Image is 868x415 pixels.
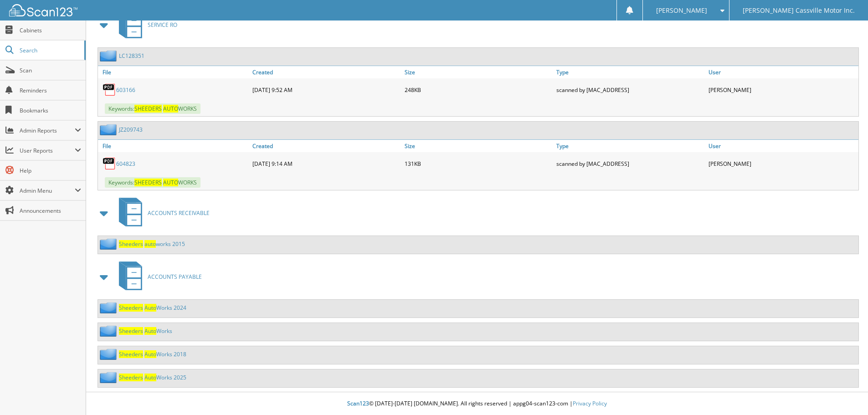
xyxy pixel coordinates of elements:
img: PDF.png [103,83,116,97]
span: ACCOUNTS PAYABLE [148,273,202,281]
img: folder2.png [100,372,119,383]
span: Search [20,46,80,54]
a: Size [402,140,555,152]
div: scanned by [MAC_ADDRESS] [554,154,706,173]
span: Sheeders [119,240,143,248]
a: File [98,66,250,78]
div: [DATE] 9:52 AM [250,81,402,99]
a: Sheeders autoworks 2015 [119,240,185,248]
img: PDF.png [103,157,116,170]
a: Privacy Policy [573,400,607,407]
a: LC128351 [119,52,144,60]
iframe: Chat Widget [822,371,868,415]
div: [DATE] 9:14 AM [250,154,402,173]
div: [PERSON_NAME] [706,81,858,99]
div: 248KB [402,81,555,99]
span: Auto [144,304,156,312]
span: SERVICE RO [148,21,177,29]
span: Bookmarks [20,107,81,114]
a: 603166 [116,86,135,94]
span: AUTO [163,105,178,113]
span: Scan [20,67,81,74]
a: Type [554,140,706,152]
a: Created [250,140,402,152]
span: User Reports [20,147,75,154]
a: Size [402,66,555,78]
img: folder2.png [100,50,119,61]
span: [PERSON_NAME] Cassville Motor Inc. [743,8,855,13]
a: Sheeders AutoWorks 2018 [119,350,186,358]
a: File [98,140,250,152]
span: SHEEDERS [134,105,162,113]
span: Keywords: WORKS [105,103,200,114]
img: scan123-logo-white.svg [9,4,77,16]
div: © [DATE]-[DATE] [DOMAIN_NAME]. All rights reserved | appg04-scan123-com | [86,393,868,415]
span: ACCOUNTS RECEIVABLE [148,209,210,217]
a: Type [554,66,706,78]
div: 131KB [402,154,555,173]
span: Keywords: WORKS [105,177,200,188]
div: scanned by [MAC_ADDRESS] [554,81,706,99]
a: ACCOUNTS RECEIVABLE [113,195,210,231]
span: Sheeders [119,304,143,312]
span: [PERSON_NAME] [656,8,707,13]
span: Admin Reports [20,127,75,134]
a: JZ209743 [119,126,143,133]
img: folder2.png [100,124,119,135]
img: folder2.png [100,348,119,360]
a: Sheeders AutoWorks 2024 [119,304,186,312]
span: Sheeders [119,327,143,335]
span: Scan123 [347,400,369,407]
a: SERVICE RO [113,7,177,43]
span: Auto [144,327,156,335]
span: Sheeders [119,350,143,358]
span: Announcements [20,207,81,215]
span: Auto [144,350,156,358]
span: Help [20,167,81,174]
span: Reminders [20,87,81,94]
div: [PERSON_NAME] [706,154,858,173]
span: Cabinets [20,26,81,34]
img: folder2.png [100,325,119,337]
span: auto [144,240,156,248]
img: folder2.png [100,302,119,313]
img: folder2.png [100,238,119,250]
a: Sheeders AutoWorks 2025 [119,374,186,381]
a: 604823 [116,160,135,168]
span: SHEEDERS [134,179,162,186]
a: Created [250,66,402,78]
a: ACCOUNTS PAYABLE [113,259,202,295]
a: User [706,66,858,78]
span: AUTO [163,179,178,186]
span: Admin Menu [20,187,75,195]
span: Auto [144,374,156,381]
a: Sheeders AutoWorks [119,327,172,335]
a: User [706,140,858,152]
span: Sheeders [119,374,143,381]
